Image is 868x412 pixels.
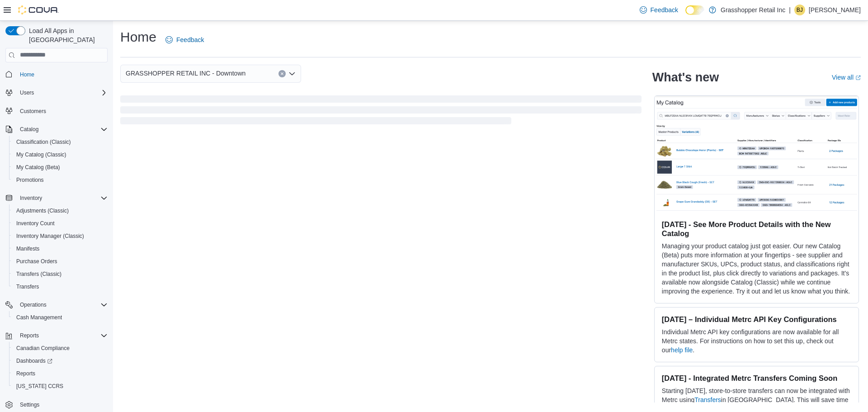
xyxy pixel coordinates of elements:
[16,299,50,310] button: Operations
[662,327,851,355] p: Individual Metrc API key configurations are now available for all Metrc states. For instructions ...
[794,5,805,15] div: Barbara Jessome
[16,176,44,184] span: Promotions
[13,355,108,366] span: Dashboards
[16,232,84,240] span: Inventory Manager (Classic)
[20,71,34,78] span: Home
[13,256,61,267] a: Purchase Orders
[16,69,38,80] a: Home
[2,398,111,411] button: Settings
[16,87,38,98] button: Users
[16,370,35,377] span: Reports
[13,243,43,254] a: Manifests
[662,315,851,324] h3: [DATE] – Individual Metrc API Key Configurations
[13,137,108,147] span: Classification (Classic)
[9,204,111,217] button: Adjustments (Classic)
[13,231,108,242] span: Inventory Manager (Classic)
[671,346,693,354] a: help file
[13,368,108,379] span: Reports
[16,151,66,158] span: My Catalog (Classic)
[13,281,108,292] span: Transfers
[16,399,43,410] a: Settings
[9,380,111,393] button: [US_STATE] CCRS
[13,269,65,279] a: Transfers (Classic)
[9,217,111,230] button: Inventory Count
[13,205,72,216] a: Adjustments (Classic)
[9,268,111,280] button: Transfers (Classic)
[16,399,108,410] span: Settings
[2,192,111,204] button: Inventory
[13,381,108,392] span: Washington CCRS
[16,164,60,171] span: My Catalog (Beta)
[13,205,108,216] span: Adjustments (Classic)
[16,124,42,135] button: Catalog
[16,124,108,135] span: Catalog
[797,5,803,15] span: BJ
[13,343,108,354] span: Canadian Compliance
[662,242,851,296] p: Managing your product catalog just got easier. Our new Catalog (Beta) puts more information at yo...
[9,230,111,242] button: Inventory Manager (Classic)
[16,330,108,341] span: Reports
[13,218,58,229] a: Inventory Count
[13,162,64,173] a: My Catalog (Beta)
[16,69,108,80] span: Home
[662,374,851,383] h3: [DATE] - Integrated Metrc Transfers Coming Soon
[9,242,111,255] button: Manifests
[855,75,861,81] svg: External link
[20,89,34,96] span: Users
[9,311,111,324] button: Cash Management
[9,255,111,268] button: Purchase Orders
[16,258,57,265] span: Purchase Orders
[789,5,791,15] p: |
[809,5,861,15] p: [PERSON_NAME]
[13,162,108,173] span: My Catalog (Beta)
[16,330,42,341] button: Reports
[16,138,71,146] span: Classification (Classic)
[18,5,59,14] img: Cova
[16,345,70,352] span: Canadian Compliance
[13,355,56,366] a: Dashboards
[832,74,861,81] a: View allExternal link
[13,312,66,323] a: Cash Management
[13,243,108,254] span: Manifests
[2,86,111,99] button: Users
[13,368,39,379] a: Reports
[16,105,108,117] span: Customers
[288,70,296,77] button: Open list of options
[13,312,108,323] span: Cash Management
[13,381,67,392] a: [US_STATE] CCRS
[126,68,245,79] span: GRASSHOPPER RETAIL INC - Downtown
[9,136,111,148] button: Classification (Classic)
[162,31,208,49] a: Feedback
[16,314,62,321] span: Cash Management
[16,299,108,310] span: Operations
[16,87,108,98] span: Users
[13,281,42,292] a: Transfers
[685,5,704,15] input: Dark Mode
[20,194,42,202] span: Inventory
[16,193,46,204] button: Inventory
[16,245,39,252] span: Manifests
[16,220,55,227] span: Inventory Count
[16,193,108,204] span: Inventory
[662,220,851,238] h3: [DATE] - See More Product Details with the New Catalog
[278,70,286,77] button: Clear input
[120,28,156,46] h1: Home
[16,207,69,214] span: Adjustments (Classic)
[2,123,111,136] button: Catalog
[13,149,108,160] span: My Catalog (Classic)
[13,137,75,147] a: Classification (Classic)
[13,256,108,267] span: Purchase Orders
[20,301,47,308] span: Operations
[9,280,111,293] button: Transfers
[16,106,50,117] a: Customers
[120,97,642,126] span: Loading
[13,343,73,354] a: Canadian Compliance
[13,175,108,185] span: Promotions
[16,283,39,290] span: Transfers
[20,332,39,339] span: Reports
[16,383,63,390] span: [US_STATE] CCRS
[16,270,61,278] span: Transfers (Classic)
[13,269,108,279] span: Transfers (Classic)
[20,401,39,408] span: Settings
